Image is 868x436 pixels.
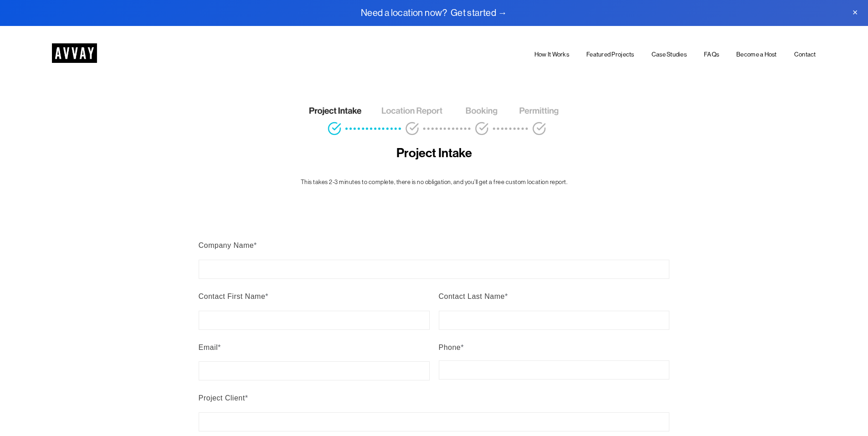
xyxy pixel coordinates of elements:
[199,394,245,402] span: Project Client
[439,292,505,300] span: Contact Last Name
[199,241,254,249] span: Company Name
[652,49,687,60] a: Case Studies
[52,43,97,63] img: AVVAY - The First Nationwide Location Scouting Co.
[244,145,624,161] h4: Project Intake
[244,178,624,187] p: This takes 2-3 minutes to complete, there is no obligation, and you’ll get a free custom location...
[199,292,266,300] span: Contact First Name
[199,311,430,330] input: Contact First Name*
[736,49,777,60] a: Become a Host
[439,344,461,351] span: Phone
[794,49,816,60] a: Contact
[199,260,670,279] input: Company Name*
[199,361,430,380] input: Email*
[586,49,634,60] a: Featured Projects
[439,311,670,330] input: Contact Last Name*
[199,412,670,431] input: Project Client*
[704,49,719,60] a: FAQs
[199,344,218,351] span: Email
[534,49,569,60] a: How It Works
[439,360,670,380] input: Phone*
